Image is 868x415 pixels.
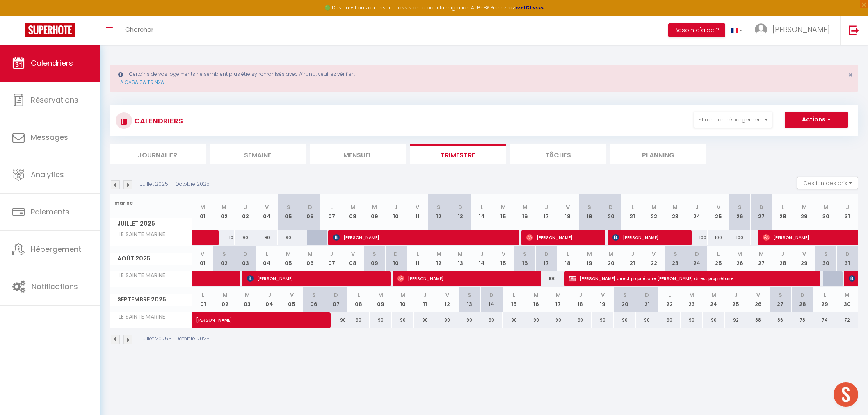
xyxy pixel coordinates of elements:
[695,250,699,258] abbr: D
[286,250,291,258] abbr: M
[321,194,342,230] th: 07
[308,250,313,258] abbr: M
[525,312,547,328] div: 90
[793,246,815,271] th: 29
[192,246,213,271] th: 01
[410,144,506,164] li: Trimestre
[213,246,235,271] th: 02
[303,287,325,312] th: 06
[423,291,427,299] abbr: J
[201,250,204,258] abbr: V
[493,246,514,271] th: 15
[836,246,858,271] th: 31
[334,291,338,299] abbr: D
[245,291,250,299] abbr: M
[510,144,606,164] li: Tâches
[772,24,830,34] span: [PERSON_NAME]
[689,291,694,299] abbr: M
[579,194,600,230] th: 19
[299,246,320,271] th: 06
[436,287,458,312] th: 12
[256,194,278,230] th: 04
[468,291,471,299] abbr: S
[428,194,450,230] th: 12
[848,70,853,80] span: ×
[665,246,686,271] th: 23
[797,177,858,189] button: Gestion des prix
[310,144,406,164] li: Mensuel
[643,246,665,271] th: 22
[592,312,614,328] div: 90
[523,203,528,211] abbr: M
[364,194,385,230] th: 09
[802,203,807,211] abbr: M
[636,287,658,312] th: 21
[428,246,450,271] th: 12
[481,203,483,211] abbr: L
[137,180,210,188] p: 1 Juillet 2025 - 1 Octobre 2025
[569,287,592,312] th: 18
[330,250,333,258] abbr: J
[711,291,716,299] abbr: M
[557,194,578,230] th: 18
[111,312,167,322] span: LE SAINTE MARINE
[547,287,569,312] th: 17
[333,230,511,245] span: [PERSON_NAME]
[793,194,815,230] th: 29
[759,250,764,258] abbr: M
[325,312,347,328] div: 90
[407,246,428,271] th: 11
[290,291,294,299] abbr: V
[416,203,419,211] abbr: V
[214,287,236,312] th: 02
[815,194,836,230] th: 30
[330,203,333,211] abbr: L
[729,194,750,230] th: 26
[397,271,532,286] span: [PERSON_NAME]
[514,194,535,230] th: 16
[536,246,557,271] th: 17
[31,207,69,217] span: Paiements
[849,25,859,35] img: logout
[836,312,858,328] div: 72
[312,291,316,299] abbr: S
[31,169,64,180] span: Analytics
[708,230,729,245] div: 100
[513,291,515,299] abbr: L
[458,250,463,258] abbr: M
[695,203,699,211] abbr: J
[235,230,256,245] div: 90
[110,144,206,164] li: Journalier
[445,291,449,299] abbr: V
[111,271,167,280] span: LE SAINTE MARINE
[258,287,281,312] th: 04
[717,250,720,258] abbr: L
[703,312,725,328] div: 90
[759,203,763,211] abbr: D
[621,246,643,271] th: 21
[287,203,290,211] abbr: S
[372,250,376,258] abbr: S
[737,250,742,258] abbr: M
[708,246,729,271] th: 25
[665,194,686,230] th: 23
[836,287,858,312] th: 30
[244,203,247,211] abbr: J
[566,250,569,258] abbr: L
[458,312,480,328] div: 90
[534,291,539,299] abbr: M
[350,203,355,211] abbr: M
[600,194,621,230] th: 20
[31,132,68,142] span: Messages
[631,250,634,258] abbr: J
[769,287,791,312] th: 27
[569,271,811,286] span: [PERSON_NAME] direct propriétaire [PERSON_NAME] direct propriétaire
[652,250,656,258] abbr: V
[725,312,747,328] div: 92
[308,203,312,211] abbr: D
[192,312,214,328] a: [PERSON_NAME]
[651,203,656,211] abbr: M
[364,246,385,271] th: 09
[266,250,268,258] abbr: L
[686,246,707,271] th: 24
